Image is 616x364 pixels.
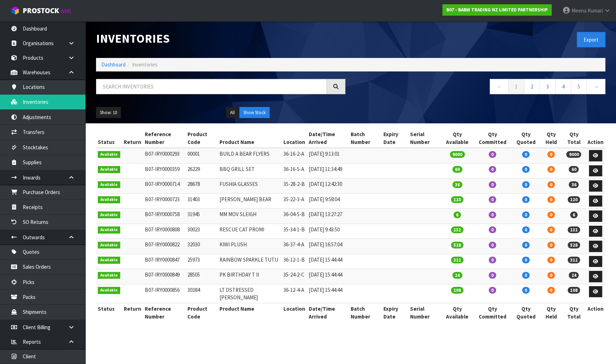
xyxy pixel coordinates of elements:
[98,181,120,188] span: Available
[143,224,186,239] td: B07-IRY0000808
[186,193,218,209] td: 31403
[98,196,120,203] span: Available
[451,196,463,203] span: 120
[307,239,349,254] td: [DATE] 16:57:04
[473,303,511,322] th: Qty Committed
[143,254,186,269] td: B07-IRY0000847
[569,166,579,173] span: 60
[307,284,349,303] td: [DATE] 15:44:44
[453,212,461,218] span: 6
[541,129,562,148] th: Qty Held
[452,272,462,279] span: 24
[143,284,186,303] td: B07-IRY0000856
[489,226,496,233] span: 0
[524,79,540,94] a: 2
[441,129,473,148] th: Qty Available
[547,151,555,158] span: 0
[577,32,605,47] button: Export
[96,303,122,322] th: Status
[570,212,578,218] span: 6
[143,129,186,148] th: Reference Number
[218,163,282,178] td: BBQ GRILL SET
[586,79,605,94] a: →
[489,181,496,188] span: 0
[122,129,143,148] th: Return
[307,254,349,269] td: [DATE] 15:44:44
[489,151,496,158] span: 0
[547,212,555,218] span: 0
[282,269,307,284] td: 35-24-2-C
[122,303,143,322] th: Return
[282,303,307,322] th: Location
[143,209,186,224] td: B07-IRY0000758
[540,79,556,94] a: 3
[282,129,307,148] th: Location
[588,7,603,14] span: Kumari
[547,257,555,263] span: 0
[218,178,282,194] td: FUSHIA GLASSES
[349,303,382,322] th: Batch Number
[143,193,186,209] td: B07-IRY0000723
[562,303,586,322] th: Qty Total
[186,269,218,284] td: 28505
[307,269,349,284] td: [DATE] 15:44:44
[522,212,530,218] span: 0
[382,303,408,322] th: Expiry Date
[307,178,349,194] td: [DATE] 12:42:30
[98,166,120,173] span: Available
[282,209,307,224] td: 36-04-5-B
[186,209,218,224] td: 31945
[489,196,496,203] span: 0
[568,287,580,294] span: 108
[143,269,186,284] td: B07-IRY0000849
[132,61,158,68] span: Inventories
[96,32,345,45] h1: Inventories
[586,303,605,322] th: Action
[282,178,307,194] td: 35-28-2-B
[307,129,349,148] th: Date/Time Arrived
[282,284,307,303] td: 36-12-4-A
[143,148,186,163] td: B07-IRY0000293
[522,272,530,279] span: 0
[442,4,552,16] a: B07 - BABW TRADING NZ LIMITED PARTNERSHIP
[547,166,555,173] span: 0
[96,107,121,118] button: Show: 10
[522,181,530,188] span: 0
[186,129,218,148] th: Product Code
[522,287,530,294] span: 0
[452,181,462,188] span: 36
[98,226,120,234] span: Available
[522,151,530,158] span: 0
[218,303,282,322] th: Product Name
[511,303,541,322] th: Qty Quoted
[522,226,530,233] span: 0
[98,151,120,158] span: Available
[382,129,408,148] th: Expiry Date
[11,6,20,15] img: cube-alt.png
[569,181,579,188] span: 36
[547,181,555,188] span: 0
[186,284,218,303] td: 30384
[23,6,59,15] span: ProStock
[239,107,270,118] button: Show Stock
[143,239,186,254] td: B07-IRY0000822
[451,226,463,233] span: 132
[489,272,496,279] span: 0
[489,212,496,218] span: 0
[547,196,555,203] span: 0
[98,272,120,279] span: Available
[408,129,441,148] th: Serial Number
[568,242,580,248] span: 528
[282,193,307,209] td: 35-22-3-A
[547,272,555,279] span: 0
[307,163,349,178] td: [DATE] 11:34:49
[489,257,496,263] span: 0
[143,163,186,178] td: B07-IRY0000359
[490,79,509,94] a: ←
[555,79,571,94] a: 4
[547,226,555,233] span: 0
[282,163,307,178] td: 36-16-5-A
[452,166,462,173] span: 60
[511,129,541,148] th: Qty Quoted
[568,196,580,203] span: 120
